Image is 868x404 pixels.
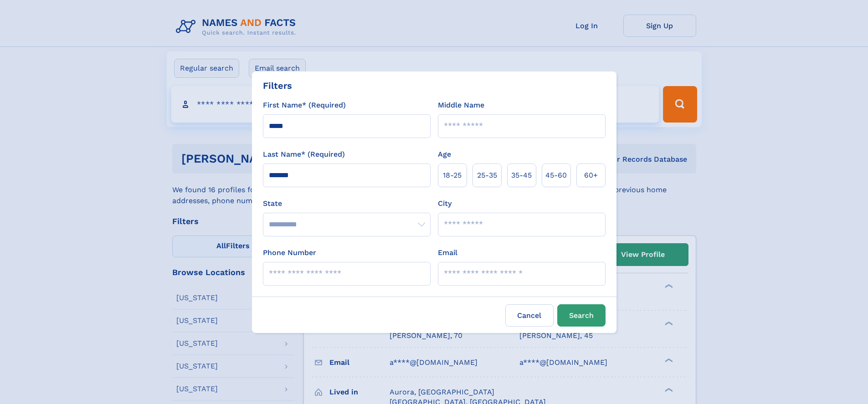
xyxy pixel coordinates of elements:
[438,198,452,209] label: City
[443,170,462,181] span: 18‑25
[438,100,484,111] label: Middle Name
[438,149,451,160] label: Age
[263,247,316,258] label: Phone Number
[584,170,598,181] span: 60+
[545,170,567,181] span: 45‑60
[505,304,554,327] label: Cancel
[557,304,606,327] button: Search
[438,247,457,258] label: Email
[263,198,431,209] label: State
[263,100,346,111] label: First Name* (Required)
[477,170,497,181] span: 25‑35
[263,149,345,160] label: Last Name* (Required)
[511,170,532,181] span: 35‑45
[263,79,292,92] div: Filters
